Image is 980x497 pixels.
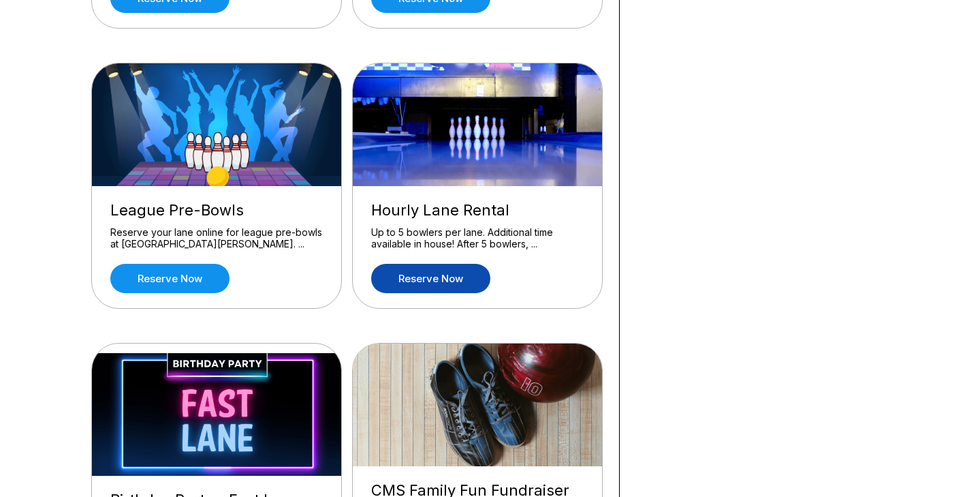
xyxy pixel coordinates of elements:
img: Hourly Lane Rental [353,63,603,186]
div: Reserve your lane online for league pre-bowls at [GEOGRAPHIC_DATA][PERSON_NAME]. ... [110,226,323,250]
a: Reserve now [110,264,230,293]
div: Up to 5 bowlers per lane. Additional time available in house! After 5 bowlers, ... [371,226,584,250]
div: Hourly Lane Rental [371,201,584,220]
img: CMS Family Fun Fundraiser Package [353,344,603,466]
div: League Pre-Bowls [110,201,323,220]
img: League Pre-Bowls [92,63,343,186]
a: Reserve now [371,264,490,293]
img: Birthday Party - Fast Lane [92,353,343,476]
